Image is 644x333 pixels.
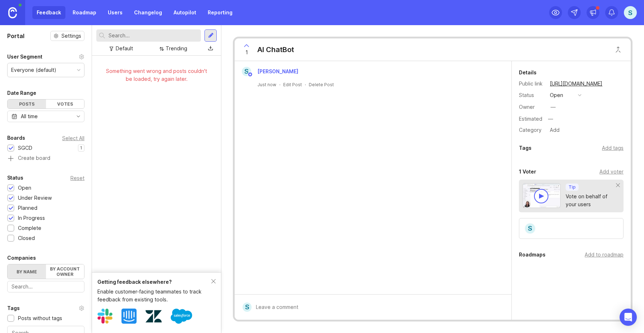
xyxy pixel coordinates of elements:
div: Public link [519,80,544,88]
div: Add tags [602,144,624,152]
img: video-thumbnail-vote-d41b83416815613422e2ca741bf692cc.jpg [523,183,561,208]
img: Salesforce logo [171,305,192,327]
div: Date Range [7,89,36,97]
div: Vote on behalf of your users [566,193,616,208]
div: Owner [519,103,544,111]
a: S[PERSON_NAME] [238,67,304,76]
div: SGCD [18,144,32,152]
div: Edit Post [283,82,302,88]
div: Something went wrong and posts couldn't be loaded, try again later. [103,67,210,83]
div: Enable customer-facing teammates to track feedback from existing tools. [97,288,211,304]
input: Search... [109,32,198,40]
div: S [524,223,536,234]
a: Add [544,125,562,135]
div: — [551,103,556,111]
div: — [546,114,555,124]
div: Add [548,125,562,135]
div: · [279,82,280,88]
div: Companies [7,254,36,262]
div: Tags [7,304,20,313]
div: Category [519,126,544,134]
div: Reset [70,176,84,180]
div: S [242,67,251,76]
div: S [243,302,252,312]
label: By account owner [46,264,84,279]
p: 1 [80,145,82,151]
div: Votes [46,100,84,108]
div: All time [21,112,38,120]
div: Getting feedback elsewhere? [97,278,211,286]
div: Open [18,184,31,192]
div: 1 Voter [519,167,536,176]
img: Canny Home [8,7,17,18]
div: Delete Post [309,82,334,88]
div: Roadmaps [519,250,546,259]
div: Trending [166,45,187,52]
a: Create board [7,156,84,162]
div: Default [116,45,133,52]
p: Tip [569,184,576,190]
div: Estimated [519,116,542,121]
div: open [550,91,563,99]
div: Open Intercom Messenger [620,309,637,326]
div: User Segment [7,52,42,61]
button: Settings [50,31,84,41]
span: [PERSON_NAME] [257,68,298,74]
a: Changelog [130,6,166,19]
div: Complete [18,224,41,232]
img: Intercom logo [121,309,137,324]
div: Details [519,68,537,77]
div: Posts [8,100,46,108]
button: S [624,6,637,19]
div: Status [519,91,544,99]
div: In Progress [18,214,45,222]
img: Slack logo [97,309,112,324]
div: Add to roadmap [585,251,624,259]
div: Everyone (default) [11,66,56,74]
span: Settings [61,32,81,40]
input: Search... [11,283,80,291]
a: Just now [257,82,276,88]
div: · [305,82,306,88]
div: AI ChatBot [257,45,294,55]
div: Tags [519,144,532,152]
svg: toggle icon [73,114,84,119]
img: member badge [248,72,253,77]
div: Add voter [599,168,624,176]
div: Status [7,174,23,182]
button: Close button [611,42,625,57]
label: By name [8,264,46,279]
div: Select All [62,136,84,140]
a: Reporting [203,6,237,19]
a: Users [103,6,127,19]
span: 1 [245,48,248,56]
div: Closed [18,234,35,242]
div: Posts without tags [18,314,62,322]
img: Zendesk logo [146,308,162,324]
a: Autopilot [169,6,201,19]
div: Under Review [18,194,52,202]
div: Planned [18,204,37,212]
a: [URL][DOMAIN_NAME] [548,79,604,88]
div: Boards [7,134,25,142]
a: Roadmap [68,6,101,19]
h1: Portal [7,32,24,40]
